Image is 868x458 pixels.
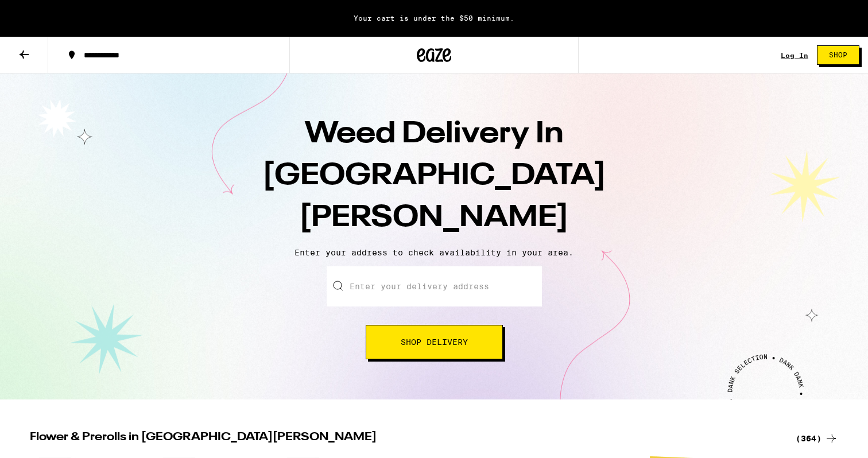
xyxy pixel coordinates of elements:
[808,45,868,65] a: Shop
[781,52,808,59] a: Log In
[30,432,782,445] h2: Flower & Prerolls in [GEOGRAPHIC_DATA][PERSON_NAME]
[401,338,468,346] span: Shop Delivery
[366,325,503,359] button: Shop Delivery
[262,161,606,233] span: [GEOGRAPHIC_DATA][PERSON_NAME]
[233,114,635,239] h1: Weed Delivery In
[796,432,838,445] a: (364)
[817,45,859,65] button: Shop
[327,266,542,306] input: Enter your delivery address
[11,248,857,257] p: Enter your address to check availability in your area.
[829,52,847,59] span: Shop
